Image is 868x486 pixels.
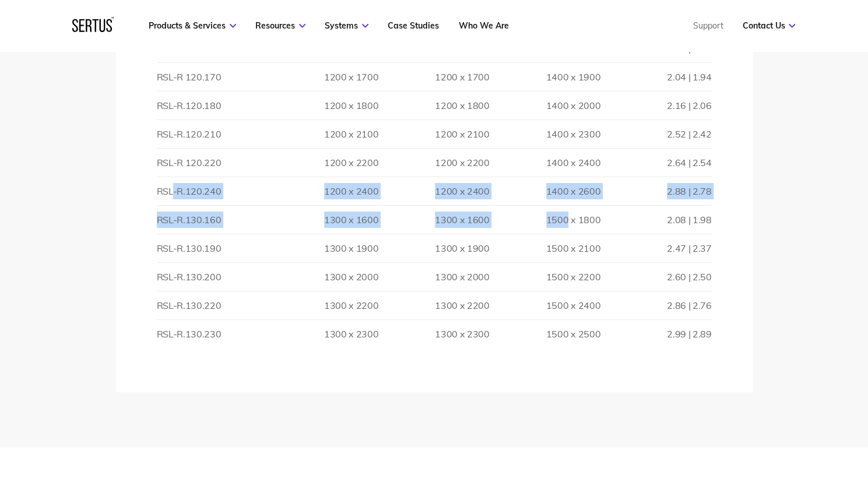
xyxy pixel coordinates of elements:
td: 1200 x 2100 [378,120,489,149]
td: 1200 x 1700 [268,63,378,91]
td: 2.88 | 2.78 [600,177,711,206]
td: 2.86 | 2.76 [600,291,711,320]
a: Resources [255,20,305,31]
td: 1300 x 1900 [268,234,378,263]
td: 1200 x 1800 [268,91,378,120]
a: Contact Us [742,20,795,31]
td: 1300 x 1600 [378,206,489,234]
a: Who We Are [458,20,508,31]
td: 1200 x 1800 [378,91,489,120]
td: 1300 x 2200 [378,291,489,320]
td: 1400 x 2000 [490,91,600,120]
td: 2.52 | 2.42 [600,120,711,149]
td: 1200 x 2400 [378,177,489,206]
td: RSL-R.120.240 [157,177,268,206]
td: 1400 x 2600 [490,177,600,206]
td: 1400 x 2400 [490,149,600,177]
td: 1300 x 2000 [268,263,378,291]
td: 1300 x 2300 [378,320,489,348]
td: 1200 x 2200 [378,149,489,177]
a: Products & Services [149,20,236,31]
td: 1500 x 2200 [490,263,600,291]
td: 1500 x 2100 [490,234,600,263]
td: 1200 x 1700 [378,63,489,91]
td: 1200 x 2100 [268,120,378,149]
td: 2.47 | 2.37 [600,234,711,263]
td: 2.99 | 2.89 [600,320,711,348]
td: RSL-R.130.230 [157,320,268,348]
td: 1500 x 2400 [490,291,600,320]
td: 1300 x 1900 [378,234,489,263]
td: 1500 x 2500 [490,320,600,348]
td: RSL-R.120.210 [157,120,268,149]
td: RSL-R 120.170 [157,63,268,91]
a: Support [693,20,723,31]
td: 1400 x 1900 [490,63,600,91]
td: 2.16 | 2.06 [600,91,711,120]
td: RSL-R 120.220 [157,149,268,177]
td: 1500 x 1800 [490,206,600,234]
a: Systems [325,20,368,31]
td: 2.60 | 2.50 [600,263,711,291]
td: 1300 x 1600 [268,206,378,234]
iframe: Chat Widget [658,351,868,486]
td: RSL-R.120.180 [157,91,268,120]
td: 1300 x 2200 [268,291,378,320]
td: 2.08 | 1.98 [600,206,711,234]
td: 1400 x 2300 [490,120,600,149]
td: 2.04 | 1.94 [600,63,711,91]
td: RSL-R.130.220 [157,291,268,320]
td: RSL-R.130.190 [157,234,268,263]
td: RSL-R.130.200 [157,263,268,291]
a: Case Studies [388,20,439,31]
td: 1200 x 2200 [268,149,378,177]
td: 1200 x 2400 [268,177,378,206]
td: 2.64 | 2.54 [600,149,711,177]
td: 1300 x 2300 [268,320,378,348]
td: RSL-R.130.160 [157,206,268,234]
td: 1300 x 2000 [378,263,489,291]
